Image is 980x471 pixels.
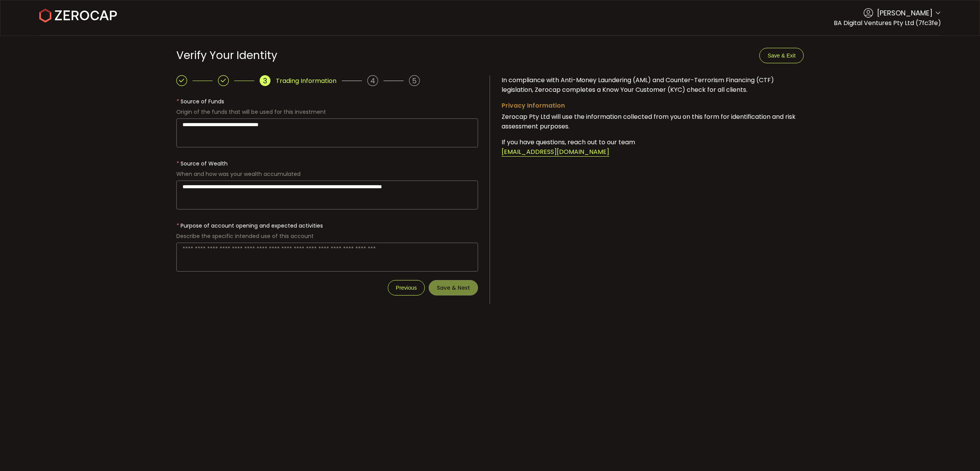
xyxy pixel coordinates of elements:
[767,52,795,59] span: Save & Exit
[429,280,478,295] button: Save & Next
[502,101,565,110] span: Privacy Information
[437,285,470,290] span: Save & Next
[388,280,425,295] button: Previous
[502,112,796,131] span: Zerocap Pty Ltd will use the information collected from you on this form for identification and r...
[877,8,933,18] span: [PERSON_NAME]
[834,19,941,27] span: BA Digital Ventures Pty Ltd (7fc3fe)
[888,388,980,471] iframe: Chat Widget
[176,48,277,63] span: Verify Your Identity
[276,76,336,86] span: Trading Information
[502,76,774,94] span: In compliance with Anti-Money Laundering (AML) and Counter-Terrorism Financing (CTF) legislation,...
[502,147,609,157] span: [EMAIL_ADDRESS][DOMAIN_NAME]
[759,48,803,63] button: Save & Exit
[502,138,635,147] span: If you have questions, reach out to our team
[396,285,417,291] span: Previous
